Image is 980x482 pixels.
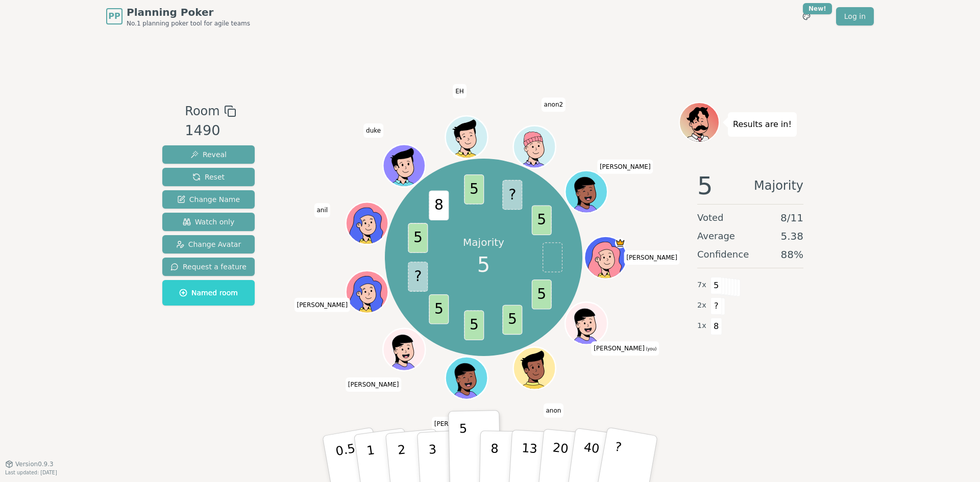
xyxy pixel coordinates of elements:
button: Change Avatar [162,235,255,253]
span: Change Avatar [176,239,241,249]
span: Click to change your name [294,297,350,312]
span: Click to change your name [453,84,467,98]
span: 5 [697,173,713,198]
div: New! [803,3,832,14]
span: 2 x [697,300,706,311]
span: Click to change your name [346,377,402,392]
span: Reveal [190,149,227,160]
span: Planning Poker [127,5,250,19]
span: Click to change your name [542,97,566,112]
span: ? [408,262,428,292]
span: Click to change your name [543,403,563,417]
span: Click to change your name [432,417,488,431]
a: PPPlanning PokerNo.1 planning poker tool for agile teams [106,5,250,28]
span: (you) [645,347,657,351]
span: No.1 planning poker tool for agile teams [127,19,250,28]
span: 5 [502,305,522,335]
span: Watch only [183,217,235,227]
button: Reset [162,168,255,186]
span: 1 x [697,320,706,332]
p: Majority [463,235,504,249]
span: 5 [464,174,484,205]
span: Majority [754,173,803,198]
button: Click to change your avatar [566,303,606,343]
button: Change Name [162,190,255,209]
span: Click to change your name [363,123,383,137]
span: ? [710,297,722,315]
span: 88 % [781,247,803,262]
button: Request a feature [162,258,255,276]
span: Room [185,102,219,120]
span: 8 [710,318,722,335]
button: New! [797,7,816,26]
span: 5 [477,249,490,280]
span: PP [108,10,120,22]
span: 8 / 11 [780,211,803,225]
span: 5 [429,294,449,324]
span: 5 [408,223,428,253]
span: Confidence [697,247,749,262]
button: Named room [162,280,255,306]
p: Results are in! [733,117,792,132]
span: Average [697,229,735,243]
span: ? [502,180,522,210]
span: 5 [531,280,551,310]
span: 5 [531,206,551,236]
span: 5.38 [780,229,803,243]
span: 7 x [697,280,706,291]
span: Reset [192,172,225,182]
span: Click to change your name [624,250,680,265]
span: Change Name [177,194,240,205]
span: Request a feature [170,262,247,272]
span: Click to change your name [314,203,330,217]
span: Voted [697,211,724,225]
a: Log in [836,7,874,26]
button: Watch only [162,213,255,231]
span: Click to change your name [591,341,659,356]
button: Reveal [162,145,255,164]
p: 5 [459,421,468,476]
span: Last updated: [DATE] [5,470,57,475]
span: 5 [710,277,722,294]
div: 1490 [185,120,236,141]
span: 8 [429,191,449,221]
span: pallak is the host [615,238,625,248]
span: Named room [179,288,238,298]
button: Version0.9.3 [5,460,54,468]
span: Click to change your name [597,159,653,173]
span: Version 0.9.3 [15,460,54,468]
span: 5 [464,310,484,340]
